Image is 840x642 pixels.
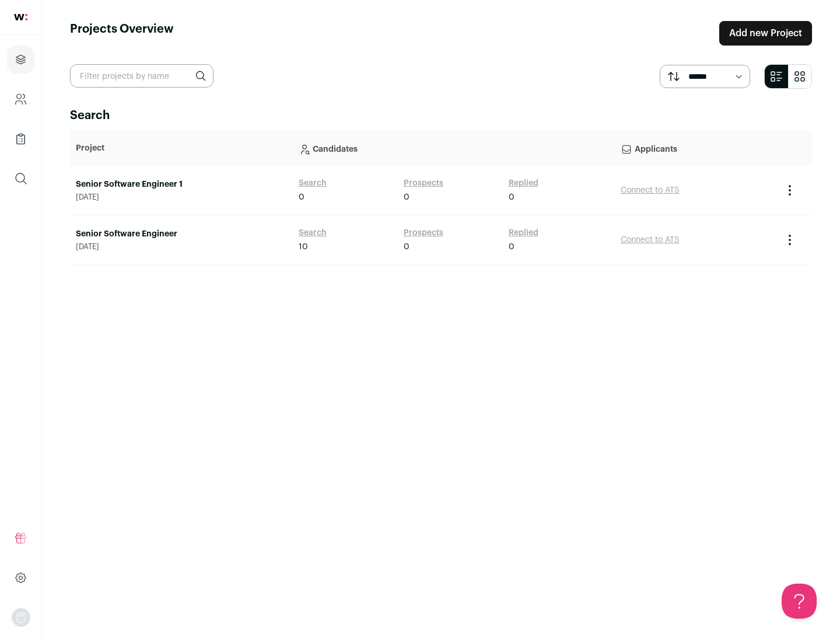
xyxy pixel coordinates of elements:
span: 0 [404,241,409,253]
a: Connect to ATS [621,186,680,194]
span: 10 [299,241,308,253]
a: Projects [7,46,34,74]
a: Search [299,177,327,189]
span: 0 [509,191,514,203]
p: Project [76,142,287,154]
a: Search [299,227,327,239]
button: Project Actions [783,233,797,247]
a: Company Lists [7,125,34,153]
span: 0 [404,191,409,203]
span: 0 [299,191,304,203]
a: Add new Project [719,21,812,46]
span: [DATE] [76,242,287,252]
a: Replied [509,227,538,239]
h2: Search [70,107,812,124]
img: nopic.png [12,608,30,627]
h1: Projects Overview [70,21,174,46]
input: Filter projects by name [70,64,213,88]
button: Open dropdown [12,608,30,627]
button: Project Actions [783,183,797,197]
a: Replied [509,177,538,189]
iframe: Help Scout Beacon - Open [782,584,817,619]
a: Senior Software Engineer 1 [76,179,287,190]
a: Prospects [404,177,443,189]
a: Prospects [404,227,443,239]
a: Company and ATS Settings [7,85,34,113]
a: Connect to ATS [621,236,680,244]
p: Candidates [299,137,609,160]
img: wellfound-shorthand-0d5821cbd27db2630d0214b213865d53afaa358527fdda9d0ea32b1df1b89c2c.svg [14,14,27,20]
a: Senior Software Engineer [76,228,287,240]
p: Applicants [621,137,771,160]
span: 0 [509,241,514,253]
span: [DATE] [76,193,287,202]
